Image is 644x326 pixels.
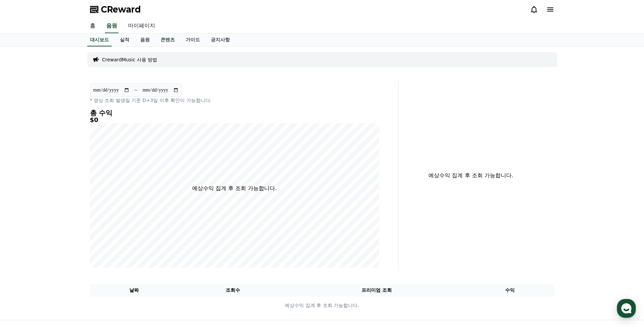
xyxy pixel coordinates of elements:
[90,302,554,309] p: 예상수익 집계 후 조회 가능합니다.
[88,215,130,232] a: 설정
[90,284,179,297] th: 날짜
[85,19,101,33] a: 홈
[288,284,466,297] th: 프리미엄 조회
[135,34,155,46] a: 음원
[105,225,113,230] span: 설정
[134,86,138,94] p: ~
[90,109,379,117] h4: 총 수익
[404,171,538,180] p: 예상수익 집계 후 조회 가능합니다.
[87,34,112,46] a: 대시보드
[21,225,25,230] span: 홈
[105,19,118,33] a: 음원
[205,34,235,46] a: 공지사항
[62,225,70,231] span: 대화
[101,4,141,15] span: CReward
[466,284,554,297] th: 수익
[192,184,277,192] p: 예상수익 집계 후 조회 가능합니다.
[178,284,287,297] th: 조회수
[2,215,45,232] a: 홈
[45,215,88,232] a: 대화
[90,4,141,15] a: CReward
[180,34,205,46] a: 가이드
[123,19,161,33] a: 마이페이지
[102,56,158,63] a: CrewardMusic 사용 방법
[90,97,379,104] p: * 영상 조회 발생일 기준 D+3일 이후 확인이 가능합니다.
[114,34,135,46] a: 실적
[155,34,180,46] a: 콘텐츠
[90,117,379,123] h5: $0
